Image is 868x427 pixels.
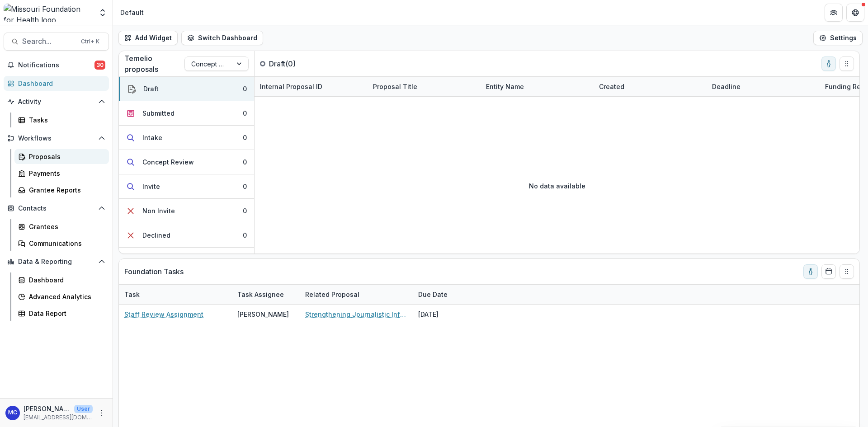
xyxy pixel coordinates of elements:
[368,82,423,91] div: Proposal Title
[120,8,144,17] div: Default
[594,77,707,96] div: Created
[119,150,254,174] button: Concept Review0
[413,290,453,299] div: Due Date
[269,58,337,69] p: Draft ( 0 )
[243,84,247,94] div: 0
[119,126,254,150] button: Intake0
[4,4,93,22] img: Missouri Foundation for Health logo
[22,37,75,46] span: Search...
[707,82,746,91] div: Deadline
[18,135,94,142] span: Workflows
[18,61,94,69] span: Notifications
[4,131,109,145] button: Open Workflows
[119,77,254,101] button: Draft0
[4,76,109,91] a: Dashboard
[18,98,94,106] span: Activity
[142,157,194,167] div: Concept Review
[821,264,836,279] button: Calendar
[18,205,94,212] span: Contacts
[368,77,481,96] div: Proposal Title
[29,222,102,231] div: Grantees
[14,219,109,234] a: Grantees
[124,53,184,75] p: Temelio proposals
[142,206,175,216] div: Non Invite
[4,201,109,216] button: Open Contacts
[119,290,145,299] div: Task
[29,185,102,195] div: Grantee Reports
[119,223,254,248] button: Declined0
[119,199,254,223] button: Non Invite0
[840,56,854,71] button: Drag
[29,309,102,318] div: Data Report
[119,285,232,304] div: Task
[243,133,247,142] div: 0
[4,33,109,51] button: Search...
[243,182,247,191] div: 0
[29,275,102,285] div: Dashboard
[846,4,864,22] button: Get Help
[79,37,101,47] div: Ctrl + K
[117,6,147,19] nav: breadcrumb
[255,77,368,96] div: Internal Proposal ID
[232,285,300,304] div: Task Assignee
[142,108,175,118] div: Submitted
[413,285,481,304] div: Due Date
[243,206,247,216] div: 0
[14,272,109,287] a: Dashboard
[14,113,109,127] a: Tasks
[481,77,594,96] div: Entity Name
[29,152,102,161] div: Proposals
[119,174,254,199] button: Invite0
[594,82,630,91] div: Created
[232,290,289,299] div: Task Assignee
[142,230,170,240] div: Declined
[4,254,109,269] button: Open Data & Reporting
[96,408,107,418] button: More
[14,289,109,304] a: Advanced Analytics
[24,404,71,413] p: [PERSON_NAME]
[14,306,109,321] a: Data Report
[14,149,109,164] a: Proposals
[255,82,328,91] div: Internal Proposal ID
[119,101,254,126] button: Submitted0
[300,285,413,304] div: Related Proposal
[29,239,102,248] div: Communications
[803,264,818,279] button: toggle-assigned-to-me
[142,133,162,142] div: Intake
[821,56,836,71] button: toggle-assigned-to-me
[243,108,247,118] div: 0
[118,31,178,45] button: Add Widget
[14,166,109,181] a: Payments
[243,230,247,240] div: 0
[14,183,109,197] a: Grantee Reports
[243,157,247,167] div: 0
[813,31,863,45] button: Settings
[29,115,102,125] div: Tasks
[142,182,160,191] div: Invite
[529,181,585,191] p: No data available
[14,236,109,251] a: Communications
[181,31,263,45] button: Switch Dashboard
[18,258,94,266] span: Data & Reporting
[124,310,203,319] a: Staff Review Assignment
[4,94,109,109] button: Open Activity
[237,310,289,319] div: [PERSON_NAME]
[707,77,820,96] div: Deadline
[4,58,109,72] button: Notifications30
[825,4,843,22] button: Partners
[124,266,184,277] p: Foundation Tasks
[18,79,102,88] div: Dashboard
[8,410,17,416] div: Molly Crisp
[94,61,105,70] span: 30
[29,292,102,301] div: Advanced Analytics
[96,4,109,22] button: Open entity switcher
